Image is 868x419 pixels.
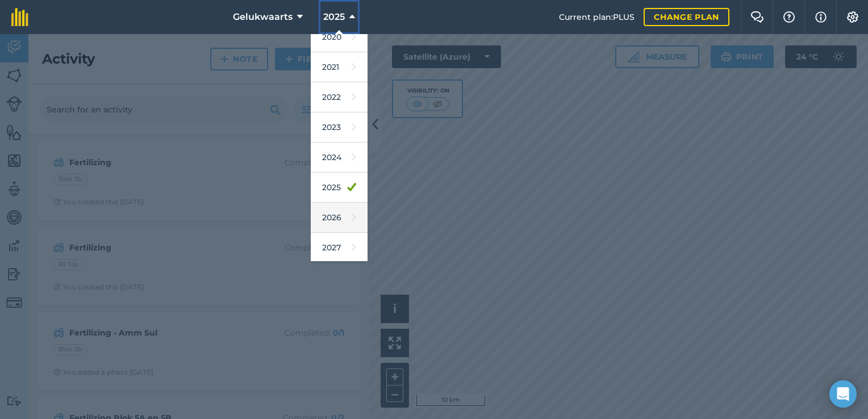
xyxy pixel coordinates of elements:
[233,10,293,24] span: Gelukwaarts
[311,203,368,233] a: 2026
[559,11,635,23] span: Current plan : PLUS
[323,10,345,24] span: 2025
[782,11,796,23] img: A question mark icon
[311,22,368,52] a: 2020
[846,11,859,23] img: A cog icon
[311,233,368,263] a: 2027
[311,52,368,82] a: 2021
[829,380,857,408] div: Open Intercom Messenger
[311,143,368,173] a: 2024
[11,8,28,26] img: fieldmargin Logo
[815,10,827,24] img: svg+xml;base64,PHN2ZyB4bWxucz0iaHR0cDovL3d3dy53My5vcmcvMjAwMC9zdmciIHdpZHRoPSIxNyIgaGVpZ2h0PSIxNy...
[644,8,729,26] a: Change plan
[311,112,368,143] a: 2023
[311,82,368,112] a: 2022
[311,173,368,203] a: 2025
[750,11,764,23] img: Two speech bubbles overlapping with the left bubble in the forefront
